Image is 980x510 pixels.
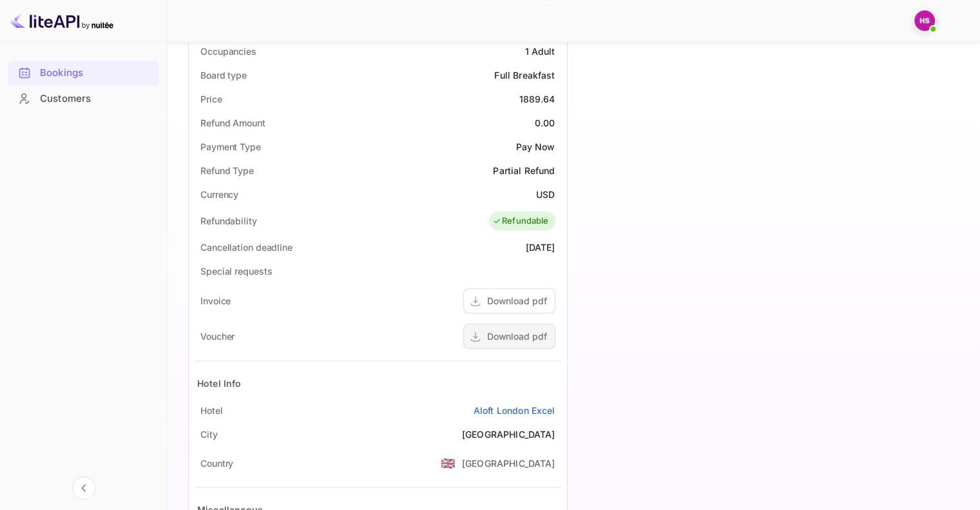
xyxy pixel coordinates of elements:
div: Board type [200,68,247,82]
div: Payment Type [200,140,261,153]
div: Refund Type [200,164,254,177]
div: Customers [40,92,153,106]
a: Customers [8,86,159,110]
div: 1889.64 [519,92,555,106]
div: Bookings [40,66,153,81]
a: Aloft London Excel [474,404,555,417]
div: Currency [200,188,238,201]
div: Special requests [200,264,272,278]
div: Pay Now [515,140,555,153]
div: Download pdf [487,329,547,343]
div: [DATE] [526,240,555,254]
div: 1 Adult [524,44,555,58]
div: USD [536,188,555,201]
button: Collapse navigation [72,476,95,500]
span: United States [441,451,456,475]
div: Voucher [200,329,235,343]
div: Price [200,92,222,106]
div: Partial Refund [493,164,555,177]
div: 0.00 [535,116,555,130]
div: Country [200,456,233,470]
div: [GEOGRAPHIC_DATA] [462,456,555,470]
div: Hotel [200,404,223,417]
img: Harmeet Singh [914,10,935,31]
div: City [200,427,218,441]
div: Full Breakfast [494,68,555,82]
img: LiteAPI logo [10,10,113,31]
div: Cancellation deadline [200,240,293,254]
div: Bookings [8,61,159,86]
div: Hotel Info [197,377,242,390]
div: Invoice [200,294,231,308]
div: Download pdf [487,294,547,308]
a: Bookings [8,61,159,84]
div: Refundable [492,215,549,228]
div: [GEOGRAPHIC_DATA] [462,427,555,441]
div: Refundability [200,214,257,228]
div: Customers [8,86,159,112]
div: Occupancies [200,44,256,58]
div: Refund Amount [200,116,265,130]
